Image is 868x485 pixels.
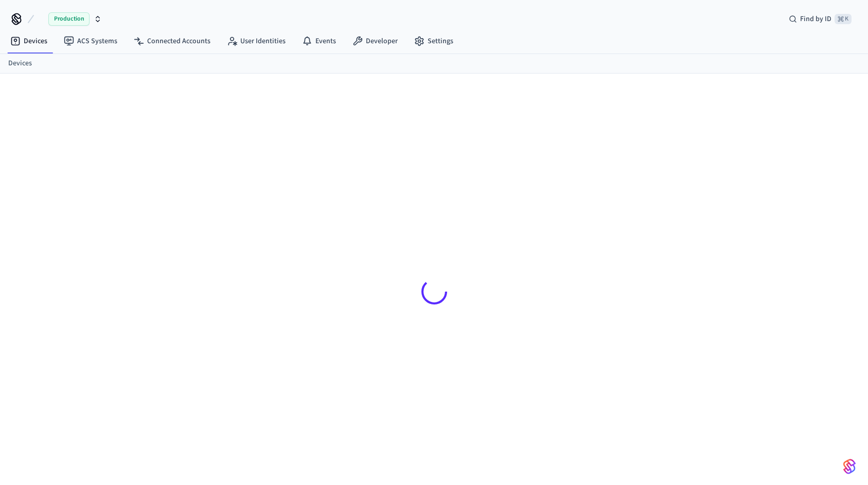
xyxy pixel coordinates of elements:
a: Developer [344,32,406,50]
a: ACS Systems [56,32,126,50]
a: Events [294,32,344,50]
span: Production [48,12,90,26]
div: Find by ID⌘ K [781,10,860,28]
a: Devices [8,58,32,69]
a: Devices [2,32,56,50]
a: Connected Accounts [126,32,219,50]
img: SeamLogoGradient.69752ec5.svg [843,458,856,475]
a: User Identities [219,32,294,50]
a: Settings [406,32,462,50]
span: Find by ID [800,14,831,24]
span: ⌘ K [835,14,852,24]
